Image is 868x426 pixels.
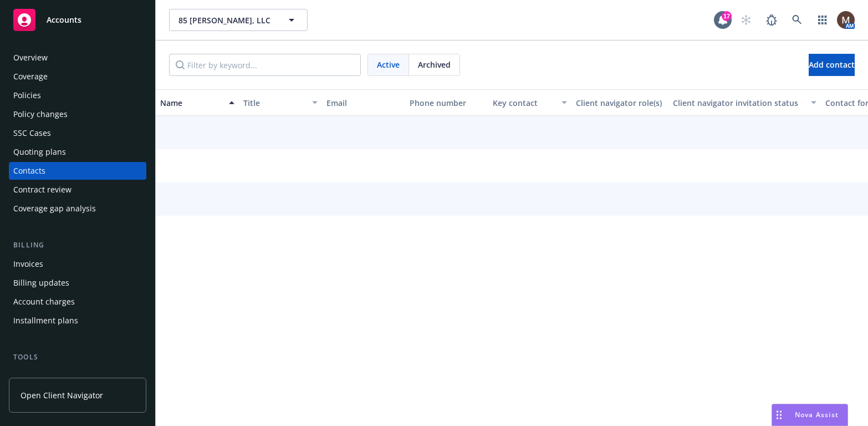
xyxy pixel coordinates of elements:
[772,404,848,426] button: Nova Assist
[13,200,96,217] div: Coverage gap analysis
[21,389,103,401] span: Open Client Navigator
[9,312,146,329] a: Installment plans
[9,143,146,161] a: Quoting plans
[13,274,69,292] div: Billing updates
[13,124,51,142] div: SSC Cases
[239,89,322,116] button: Title
[169,54,361,76] input: Filter by keyword...
[243,97,305,109] div: Title
[493,97,555,109] div: Key contact
[488,89,571,116] button: Key contact
[13,162,45,180] div: Contacts
[13,143,66,161] div: Quoting plans
[13,87,41,104] div: Policies
[760,9,783,31] a: Report a Bug
[722,11,732,21] div: 17
[13,181,72,199] div: Contract review
[410,97,484,109] div: Phone number
[772,404,786,425] div: Drag to move
[576,97,664,109] div: Client navigator role(s)
[169,9,308,31] button: 85 [PERSON_NAME], LLC
[735,9,757,31] a: Start snowing
[9,105,146,123] a: Policy changes
[9,162,146,180] a: Contacts
[47,16,81,24] span: Accounts
[9,49,146,67] a: Overview
[418,59,451,70] span: Archived
[13,49,48,67] div: Overview
[156,89,239,116] button: Name
[837,11,855,29] img: photo
[405,89,488,116] button: Phone number
[322,89,405,116] button: Email
[9,240,146,251] div: Billing
[811,9,834,31] a: Switch app
[13,68,48,85] div: Coverage
[160,97,222,109] div: Name
[9,124,146,142] a: SSC Cases
[13,367,60,385] div: Manage files
[9,181,146,199] a: Contract review
[668,89,821,116] button: Client navigator invitation status
[13,293,75,311] div: Account charges
[9,352,146,363] div: Tools
[9,274,146,292] a: Billing updates
[673,97,804,109] div: Client navigator invitation status
[9,200,146,217] a: Coverage gap analysis
[571,89,668,116] button: Client navigator role(s)
[809,59,855,70] span: Add contact
[9,68,146,85] a: Coverage
[9,87,146,104] a: Policies
[795,410,839,419] span: Nova Assist
[326,97,401,109] div: Email
[377,59,400,70] span: Active
[9,293,146,311] a: Account charges
[786,9,808,31] a: Search
[809,54,855,76] button: Add contact
[9,255,146,273] a: Invoices
[13,255,43,273] div: Invoices
[13,312,78,329] div: Installment plans
[9,4,146,35] a: Accounts
[13,105,68,123] div: Policy changes
[9,367,146,385] a: Manage files
[178,14,274,26] span: 85 [PERSON_NAME], LLC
